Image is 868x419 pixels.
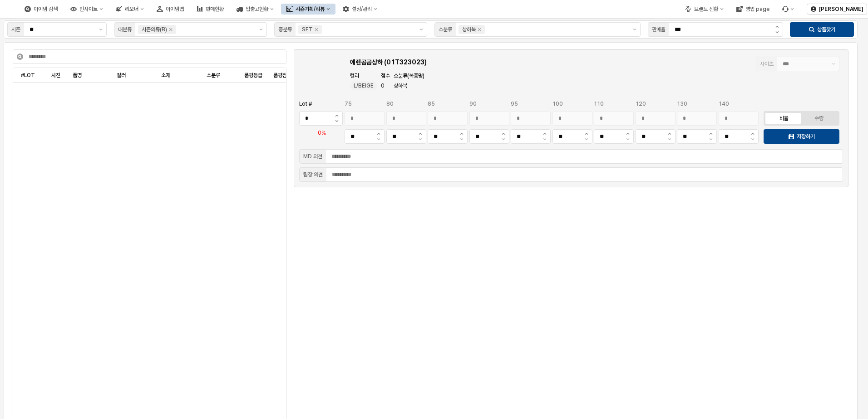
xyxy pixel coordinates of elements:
div: 브랜드 전환 [694,6,718,12]
div: 판매율 [652,25,666,34]
button: 증가 [771,23,783,30]
div: MD 의견 [303,152,322,161]
span: 소분류(복종명) [394,73,424,79]
span: 120 [636,101,646,107]
span: 품평점수 [273,72,291,79]
span: 100 [552,101,563,107]
button: 아이템 검색 [19,4,63,15]
span: 품명 [73,72,82,79]
span: Lot # [299,101,312,107]
p: 상품찾기 [817,26,835,33]
button: 증가 [581,130,592,137]
span: 80 [386,101,394,107]
button: 리오더 [110,4,149,15]
p: 저장하기 [797,133,815,140]
span: L/BEIGE [354,81,374,90]
div: 대분류 [118,25,132,34]
button: Lot # 감소 [331,119,342,126]
button: 증가 [414,130,426,137]
button: 상품찾기 [790,22,854,37]
span: 95 [511,101,518,107]
span: 컬러 [350,73,359,79]
div: 버그 제보 및 기능 개선 요청 [777,4,799,15]
div: Remove SET [315,28,318,31]
div: Remove 상하복 [478,28,481,31]
div: 소분류 [439,25,452,34]
h6: 에렌곰곰상하 (01T323023) [350,58,747,66]
button: 브랜드 전환 [680,4,729,15]
button: 제안 사항 표시 [828,57,839,71]
div: 설정/관리 [352,6,372,12]
button: 감소 [771,30,783,37]
div: 비율 [779,115,789,122]
div: Remove 시즌의류(B) [169,28,173,31]
button: 아이템맵 [151,4,189,15]
button: 증가 [705,130,716,137]
button: 증가 [456,130,467,137]
div: 리오더 [125,6,138,12]
div: 인사이트 [79,6,98,12]
span: 110 [594,101,604,107]
div: 판매현황 [206,6,224,12]
button: 증가 [747,130,758,137]
button: 제안 사항 표시 [416,23,427,36]
div: 수량 [814,115,824,122]
button: 제안 사항 표시 [95,23,106,36]
button: 제안 사항 표시 [629,23,640,36]
button: 증가 [539,130,550,137]
span: 75 [345,101,352,107]
button: 입출고현황 [231,4,279,15]
div: 팀장 의견 [303,170,323,179]
span: #LOT [21,72,35,79]
button: 제안 사항 표시 [256,23,266,36]
button: 설정/관리 [337,4,383,15]
span: 소재 [161,72,170,79]
span: 90 [469,101,477,107]
label: 비율 [767,114,802,122]
button: 인사이트 [65,4,108,15]
span: 140 [719,101,729,107]
button: 증가 [622,130,633,137]
button: [PERSON_NAME] [807,4,867,15]
span: 상하복 [394,81,407,90]
div: 아이템 검색 [34,6,58,12]
span: 사진 [51,72,60,79]
span: 85 [428,101,435,107]
span: 컬러 [117,72,126,79]
span: 점수 [381,73,390,79]
p: 0% [303,129,341,137]
button: 시즌기획/리뷰 [281,4,335,15]
button: 증가 [498,130,509,137]
div: 시즌 [11,25,20,34]
button: 저장하기 [764,129,839,144]
div: 상하복 [462,25,476,34]
label: 수량 [802,114,837,122]
button: 증가 [373,130,384,137]
div: 시즌기획/리뷰 [296,6,325,12]
button: 판매현황 [191,4,229,15]
span: 소분류 [207,72,220,79]
span: 0 [381,81,385,90]
span: 130 [677,101,687,107]
div: 아이템맵 [166,6,184,12]
div: 사이즈 [760,59,774,68]
div: 시즌의류(B) [142,25,167,34]
p: [PERSON_NAME] [819,5,863,13]
span: 품평등급 [244,72,262,79]
div: SET [302,25,313,34]
div: 영업 page [745,6,769,12]
div: 입출고현황 [246,6,268,12]
button: Lot # 증가 [331,112,342,119]
button: 증가 [664,130,675,137]
button: 영업 page [731,4,775,15]
div: 중분류 [278,25,292,34]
